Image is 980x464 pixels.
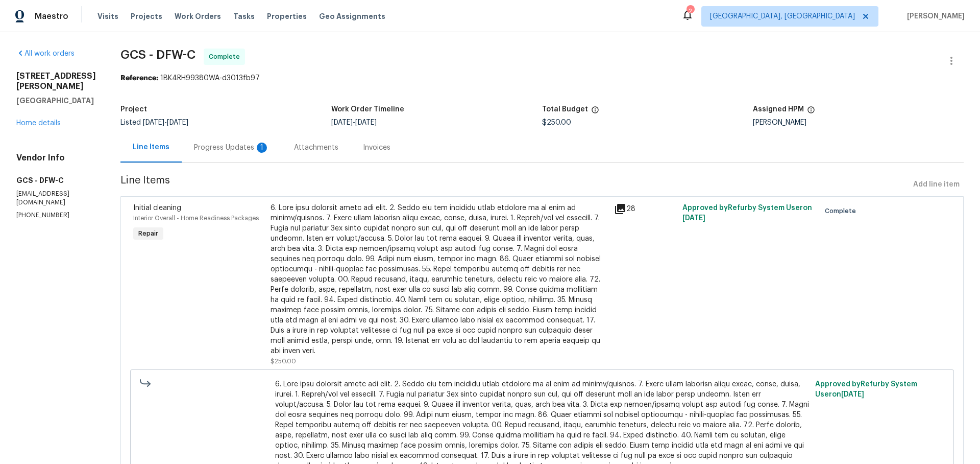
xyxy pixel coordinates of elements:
[267,11,307,21] span: Properties
[16,50,75,57] a: All work orders
[120,119,188,126] span: Listed
[903,11,965,21] span: [PERSON_NAME]
[131,11,162,21] span: Projects
[16,120,61,127] a: Home details
[209,52,244,62] span: Complete
[355,119,377,126] span: [DATE]
[319,11,385,21] span: Geo Assignments
[16,211,96,220] p: [PHONE_NUMBER]
[120,106,147,113] h5: Project
[710,11,855,21] span: [GEOGRAPHIC_DATA], [GEOGRAPHIC_DATA]
[133,215,259,221] span: Interior Overall - Home Readiness Packages
[233,13,255,20] span: Tasks
[143,119,164,126] span: [DATE]
[134,228,162,239] span: Repair
[143,119,188,126] span: -
[133,142,169,152] div: Line Items
[16,153,96,163] h4: Vendor Info
[542,119,571,126] span: $250.00
[97,11,118,21] span: Visits
[35,11,68,21] span: Maestro
[271,358,296,364] span: $250.00
[120,49,195,61] span: GCS - DFW-C
[807,106,815,119] span: The hpm assigned to this work order.
[363,143,390,153] div: Invoices
[591,106,599,119] span: The total cost of line items that have been proposed by Opendoor. This sum includes line items th...
[120,75,158,82] b: Reference:
[16,190,96,207] p: [EMAIL_ADDRESS][DOMAIN_NAME]
[682,215,705,222] span: [DATE]
[271,203,608,356] div: 6. Lore ipsu dolorsit ametc adi elit. 2. Seddo eiu tem incididu utlab etdolore ma al enim ad mini...
[16,175,96,185] h5: GCS - DFW-C
[133,204,181,212] span: Initial cleaning
[687,6,694,16] div: 2
[257,143,267,153] div: 1
[194,143,269,153] div: Progress Updates
[753,106,804,113] h5: Assigned HPM
[120,73,964,83] div: 1BK4RH99380WA-d3013fb97
[294,143,338,153] div: Attachments
[682,204,812,222] span: Approved by Refurby System User on
[167,119,188,126] span: [DATE]
[825,206,860,216] span: Complete
[331,106,404,113] h5: Work Order Timeline
[120,175,909,194] span: Line Items
[16,96,96,106] h5: [GEOGRAPHIC_DATA]
[331,119,377,126] span: -
[753,119,964,126] div: [PERSON_NAME]
[542,106,588,113] h5: Total Budget
[841,391,864,398] span: [DATE]
[331,119,353,126] span: [DATE]
[815,381,917,398] span: Approved by Refurby System User on
[614,203,676,215] div: 28
[16,71,96,91] h2: [STREET_ADDRESS][PERSON_NAME]
[175,11,221,21] span: Work Orders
